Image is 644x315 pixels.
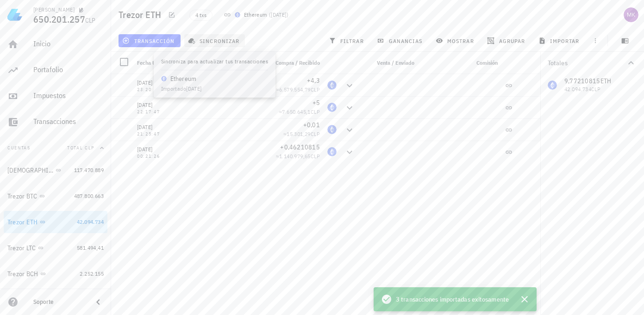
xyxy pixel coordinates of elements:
[279,108,320,115] span: ≈
[7,270,38,278] div: Trezor BCH
[4,159,107,181] a: [DEMOGRAPHIC_DATA] 117.470.889
[4,111,107,133] a: Transacciones
[77,244,104,251] span: 581.494,41
[7,192,38,200] div: Trezor BTC
[624,7,638,22] div: avatar
[7,218,38,226] div: Trezor ETH
[476,59,498,66] span: Comisión
[137,87,167,92] div: 23:20:47
[303,121,320,129] span: +0,01
[359,52,418,74] div: Venta / Enviado
[137,78,167,87] div: [DATE]
[4,237,107,259] a: Trezor LTC 581.494,41
[4,137,107,159] button: CuentasTotal CLP
[534,34,585,47] button: importar
[377,59,414,66] span: Venta / Enviado
[244,10,267,19] div: Ethereum
[4,85,107,107] a: Impuestos
[195,10,206,20] span: 4 txs
[119,7,165,22] h1: Trezor ETH
[4,185,107,207] a: Trezor BTC 487.800.663
[279,153,311,160] span: 1.140.979,65
[137,110,167,114] div: 22:17:47
[4,33,107,56] a: Inicio
[85,16,96,25] span: CLP
[33,6,75,13] div: [PERSON_NAME]
[327,147,337,156] div: ETH-icon
[311,130,320,137] span: CLP
[311,108,320,115] span: CLP
[283,130,320,137] span: ≈
[124,37,175,44] span: transacción
[331,37,364,44] span: filtrar
[287,130,311,137] span: 15.301,29
[276,86,320,93] span: ≈
[7,167,54,174] div: [DEMOGRAPHIC_DATA]
[33,117,104,126] div: Transacciones
[325,34,369,47] button: filtrar
[33,39,104,48] div: Inicio
[282,108,310,115] span: 7.650.645,1
[67,145,94,151] span: Total CLP
[264,52,324,74] div: Compra / Recibido
[271,11,286,18] span: [DATE]
[311,153,320,160] span: CLP
[174,59,185,66] span: Nota
[4,211,107,233] a: Trezor ETH 42.094.734
[483,34,531,47] button: agrupar
[119,34,181,47] button: transacción
[313,99,320,107] span: +5
[307,76,320,85] span: +4,3
[327,103,337,112] div: ETH-icon
[137,132,167,136] div: 21:25:47
[489,37,525,44] span: agrupar
[432,34,480,47] button: mostrar
[327,80,337,90] div: ETH-icon
[548,60,625,66] div: Totales
[137,100,167,110] div: [DATE]
[74,192,104,199] span: 487.800.663
[74,167,104,173] span: 117.470.889
[77,218,104,225] span: 42.094.734
[137,59,162,66] span: Fecha UTC
[396,294,509,304] span: 3 transacciones importadas exitosamente
[137,154,167,159] div: 00:21:26
[184,34,245,47] button: sincronizar
[7,244,36,252] div: Trezor LTC
[133,52,170,74] div: Fecha UTC
[540,37,580,44] span: importar
[311,86,320,93] span: CLP
[279,86,311,93] span: 6.579.554,79
[379,37,422,44] span: ganancias
[4,59,107,81] a: Portafolio
[170,52,264,74] div: Nota
[33,91,104,100] div: Impuestos
[438,37,474,44] span: mostrar
[190,37,239,44] span: sincronizar
[276,153,320,160] span: ≈
[540,52,644,74] button: Totales
[33,13,85,25] span: 650.201.257
[235,12,240,18] img: eth.svg
[435,52,501,74] div: Comisión
[33,65,104,74] div: Portafolio
[137,123,167,132] div: [DATE]
[80,270,104,277] span: 2.252.155
[7,7,22,22] img: LedgiFi
[373,34,428,47] button: ganancias
[4,263,107,285] a: Trezor BCH 2.252.155
[269,10,288,19] span: ( )
[33,298,85,306] div: Soporte
[275,59,320,66] span: Compra / Recibido
[137,145,167,154] div: [DATE]
[280,143,320,151] span: +0,46210815
[327,125,337,134] div: ETH-icon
